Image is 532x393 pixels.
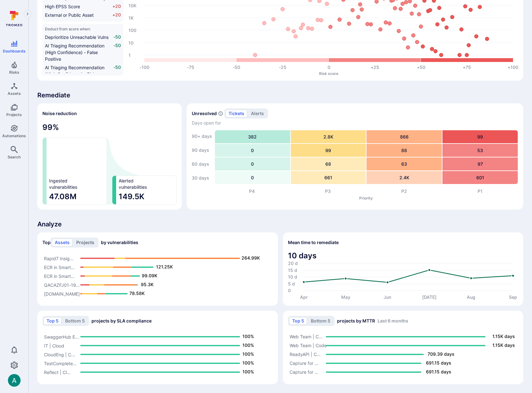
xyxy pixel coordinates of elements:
span: 99 % [42,122,177,132]
text: 20 d [288,261,298,266]
text: 100% [242,360,254,365]
div: 601 [442,171,518,184]
div: 30 days [192,172,212,184]
text: Sep [509,294,517,300]
div: 99 [442,130,518,143]
span: Analyze [37,220,523,229]
text: Capture for ... [290,370,318,375]
text: 691.15 days [426,360,451,365]
button: Projects [73,239,97,246]
text: Rapid7 Insig... [44,256,73,261]
text: +100 [508,64,518,70]
button: Top 5 [44,317,61,325]
div: 661 [291,171,366,184]
text: 264.99K [241,255,260,261]
span: Assets [8,91,21,96]
text: -25 [279,64,286,70]
text: 95.3K [141,282,153,287]
text: [DATE] [422,294,436,300]
span: High EPSS Score [45,4,80,9]
text: 10 d [288,274,297,280]
div: 0 [215,144,290,157]
text: May [341,294,350,300]
span: -50 [113,64,121,84]
text: Web Team | C... [290,334,322,340]
button: alerts [248,110,267,117]
text: -75 [187,64,194,70]
h2: projects by SLA compliance [42,316,152,326]
text: 709.39 days [428,351,454,357]
span: Projects [6,112,22,117]
text: IT | Cloud [44,343,64,349]
text: 121.25K [156,264,173,269]
text: [DOMAIN_NAME] [44,291,80,297]
text: SwaggerHub E... [44,334,79,340]
span: Days open for [192,120,518,126]
text: 78.58K [129,291,145,296]
div: P4 [214,188,290,194]
h2: Unresolved [192,110,217,117]
span: Deduct from score when: [45,27,121,31]
img: ACg8ocLSa5mPYBaXNx3eFu_EmspyJX0laNWN7cXOFirfQ7srZveEpg=s96-c [8,374,21,387]
text: ReadyAPI | C... [290,352,321,358]
span: Search [8,155,21,159]
text: 1 [128,52,131,58]
span: Last 6 months [378,318,408,323]
span: AI Triaging Recommendation (High Confidence) - False Positive [45,43,104,62]
span: AI Triaging Recommendation (High Confidence) - Risk Accepted [45,65,104,83]
div: P3 [290,188,366,194]
text: -100 [140,64,149,70]
div: 2.4K [366,171,442,184]
div: 68 [291,157,366,170]
span: Mean time to remediate [288,239,339,246]
span: -50 [113,34,121,40]
text: TestComplete... [44,361,77,366]
text: QACAZFJ01-19... [44,282,80,288]
div: 99 [291,144,366,157]
h2: projects by MTTR [288,316,408,326]
text: Risk score [319,71,338,76]
text: CloudEng | C... [44,352,75,358]
text: +25 [371,64,379,70]
span: Risks [9,70,19,75]
text: 99.09K [142,273,157,278]
button: Assets [52,239,72,246]
div: 2.8K [291,130,366,143]
span: +20 [112,12,121,18]
span: 149.5K [119,192,174,202]
h2: Top by vulnerabilities [42,237,138,248]
text: 10 [128,40,134,46]
text: Capture for ... [290,361,318,366]
div: 382 [215,130,290,143]
div: Mean time to remediate [283,232,523,306]
div: P2 [366,188,442,194]
text: 100% [242,369,254,374]
span: 47.08M [49,192,104,202]
text: Web Team | Code [290,343,327,349]
text: 691.15 days [426,369,451,374]
button: tickets [226,110,247,117]
text: ECR in Smart... [44,273,75,279]
text: 1.15K days [492,342,515,348]
text: +50 [417,64,425,70]
i: Expand navigation menu [25,11,30,17]
button: Top 5 [289,317,307,325]
text: 100% [242,351,254,357]
span: Dashboards [3,49,26,53]
text: Apr [300,294,308,300]
text: ECR in Smart... [44,265,75,270]
button: Bottom 5 [308,317,333,325]
text: 1K [128,15,134,21]
div: 0 [215,171,290,184]
text: 10K [128,3,136,8]
p: Priority [214,196,518,200]
span: Noise reduction [42,111,77,116]
text: 0 [288,288,291,293]
span: +20 [112,3,121,10]
div: 866 [366,130,442,143]
text: 0 [328,64,330,70]
span: Ingested vulnerabilities [49,178,77,190]
span: Remediate [37,91,523,100]
text: 100 [128,28,136,33]
div: P1 [442,188,518,194]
